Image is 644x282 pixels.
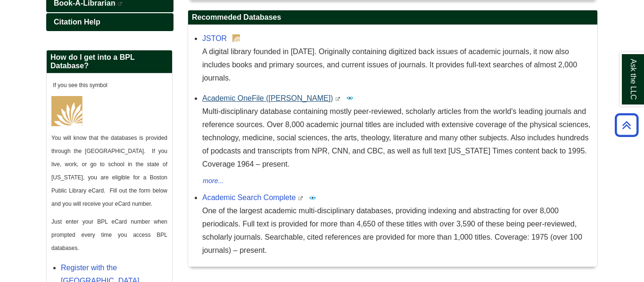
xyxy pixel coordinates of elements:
[51,135,167,207] span: You will know that the databases is provided through the [GEOGRAPHIC_DATA]. If you live, work, or...
[298,196,304,201] i: This link opens in a new window
[202,193,296,201] a: Academic Search Complete
[202,45,593,85] div: A digital library founded in [DATE]. Originally containing digitized back issues of academic jour...
[202,34,227,42] a: JSTOR
[117,2,123,6] i: This link opens in a new window
[51,96,83,126] img: Boston Public Library Logo
[202,94,333,102] a: Academic OneFile ([PERSON_NAME])
[202,176,224,187] button: more...
[335,97,341,101] i: This link opens in a new window
[202,204,593,257] p: One of the largest academic multi-disciplinary databases, providing indexing and abstracting for ...
[54,18,100,26] span: Citation Help
[51,82,107,89] span: If you see this symbol
[346,94,354,102] img: Peer Reviewed
[46,13,173,31] a: Citation Help
[232,34,240,42] img: Boston Public Library
[309,194,316,201] img: Peer Reviewed
[611,119,642,131] a: Back to Top
[47,50,172,73] h2: How do I get into a BPL Database?
[188,10,597,25] h2: Recommeded Databases
[51,218,167,251] span: Just enter your BPL eCard number when prompted every time you access BPL databases.
[202,105,593,171] p: Multi-disciplinary database containing mostly peer-reviewed, scholarly articles from the world's ...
